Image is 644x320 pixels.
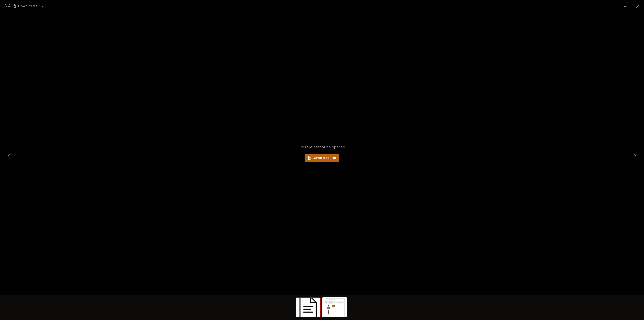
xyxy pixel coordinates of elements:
[299,145,345,150] span: This file cannot be opened
[305,154,339,162] a: Download File
[8,3,10,7] span: 2
[296,298,320,317] img: document.png
[5,151,16,161] button: Previous slide
[313,156,336,160] span: Download File
[5,3,6,7] span: 1
[14,4,44,8] button: Download all (2)
[323,298,347,317] img: https%3A%2F%2Fv5.airtableusercontent.com%2Fv3%2Fu%2F44%2F44%2F1755108000000%2F-3Wr2UBa5b7cISDgkh9...
[628,151,639,161] button: Next slide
